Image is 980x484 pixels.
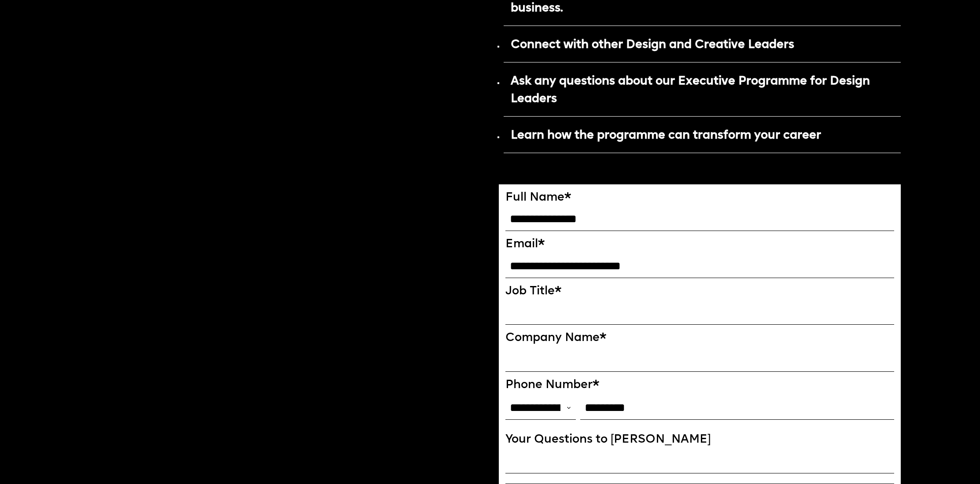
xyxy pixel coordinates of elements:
[505,433,894,447] label: Your Questions to [PERSON_NAME]
[505,378,894,392] label: Phone Number
[511,39,794,51] strong: Connect with other Design and Creative Leaders
[505,331,894,345] label: Company Name
[511,76,870,105] strong: Ask any questions about our Executive Programme for Design Leaders
[511,130,821,142] strong: Learn how the programme can transform your career
[505,285,894,299] label: Job Title
[505,191,894,205] label: Full Name
[505,238,894,252] label: Email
